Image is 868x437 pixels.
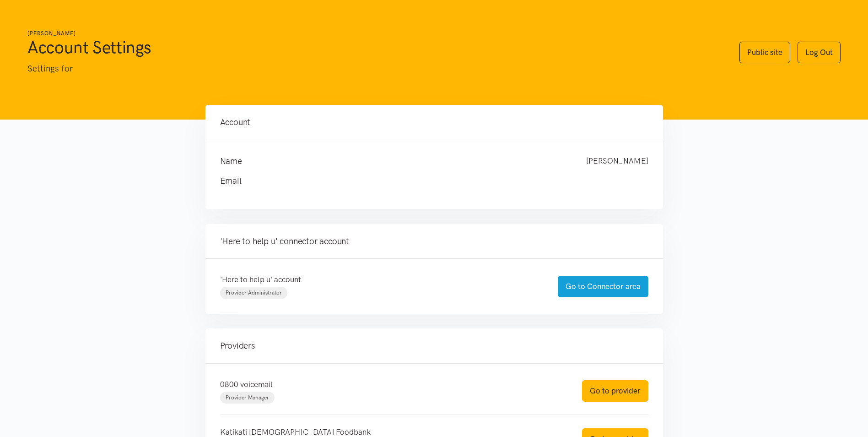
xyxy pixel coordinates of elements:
[220,273,539,286] p: 'Here to help u' account
[582,380,648,402] a: Go to provider
[220,235,648,248] h4: 'Here to help u' connector account
[27,62,721,76] p: Settings for
[739,42,790,63] a: Public site
[220,116,648,129] h4: Account
[220,378,564,391] p: 0800 voicemail
[798,42,841,63] a: Log Out
[220,175,630,187] h4: Email
[27,36,721,58] h1: Account Settings
[558,276,648,297] a: Go to Connector area
[27,29,721,38] h6: [PERSON_NAME]
[577,155,658,168] div: [PERSON_NAME]
[220,339,648,352] h4: Providers
[226,290,282,296] span: Provider Administrator
[220,155,568,168] h4: Name
[226,394,269,401] span: Provider Manager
